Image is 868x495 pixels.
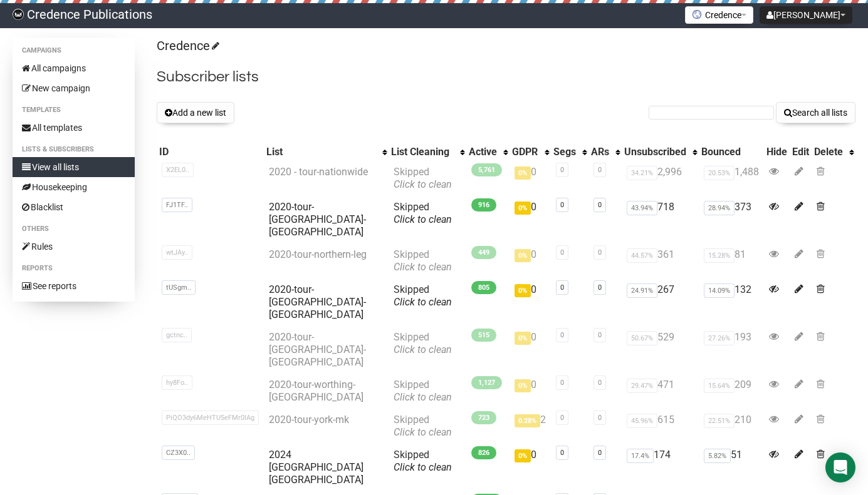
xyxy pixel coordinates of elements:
button: Search all lists [776,102,855,123]
a: Click to clean [394,261,452,273]
a: Rules [13,237,135,257]
td: 174 [622,444,699,491]
th: Active: No sort applied, activate to apply an ascending sort [466,143,510,161]
img: favicons [692,9,702,19]
td: 0 [510,243,551,278]
div: ARs [591,146,609,158]
a: 2020-tour-[GEOGRAPHIC_DATA]-[GEOGRAPHIC_DATA] [269,201,366,238]
span: 1,127 [471,376,502,389]
div: Delete [814,146,843,158]
span: 50.67% [627,331,657,345]
td: 361 [622,243,699,278]
a: 0 [560,449,564,457]
a: 2020-tour-york-mk [269,414,349,426]
div: Hide [766,146,787,158]
td: 0 [510,161,551,196]
span: 5,761 [471,163,502,176]
td: 209 [699,374,764,409]
td: 0 [510,278,551,326]
a: 2020-tour-[GEOGRAPHIC_DATA]-[GEOGRAPHIC_DATA] [269,283,366,320]
li: Campaigns [13,43,135,58]
a: 0 [560,248,564,257]
span: Skipped [394,283,452,308]
a: 2024 [GEOGRAPHIC_DATA] [GEOGRAPHIC_DATA] [269,449,363,486]
span: CZ3X0.. [162,446,195,460]
div: GDPR [512,146,538,158]
td: 373 [699,196,764,243]
span: 34.21% [627,166,657,180]
a: 0 [560,166,564,174]
div: ID [159,146,261,158]
th: List Cleaning: No sort applied, activate to apply an ascending sort [389,143,466,161]
a: Click to clean [394,426,452,438]
a: Blacklist [13,197,135,217]
td: 81 [699,243,764,278]
span: 0% [515,332,531,345]
div: Bounced [701,146,761,158]
div: Unsubscribed [624,146,686,158]
a: Housekeeping [13,177,135,197]
a: 2020 - tour-nationwide [269,166,368,178]
td: 210 [699,409,764,444]
span: 0% [515,449,531,462]
th: ARs: No sort applied, activate to apply an ascending sort [588,143,622,161]
td: 0 [510,444,551,491]
th: Hide: No sort applied, sorting is disabled [764,143,790,161]
td: 193 [699,326,764,374]
span: Skipped [394,449,452,473]
span: Skipped [394,331,452,355]
th: Edit: No sort applied, sorting is disabled [790,143,812,161]
span: 20.53% [704,166,735,180]
a: Click to clean [394,178,452,190]
li: Templates [13,103,135,118]
th: Bounced: No sort applied, sorting is disabled [699,143,764,161]
a: Click to clean [394,213,452,225]
span: Skipped [394,201,452,225]
span: 0% [515,166,531,180]
h2: Subscriber lists [157,66,855,88]
a: Click to clean [394,296,452,308]
span: 0% [515,249,531,262]
img: 014c4fb6c76d8aefd1845f33fd15ecf9 [13,9,24,20]
a: 2020-tour-worthing-[GEOGRAPHIC_DATA] [269,379,363,403]
div: Active [469,146,497,158]
span: 28.94% [704,201,735,215]
span: 449 [471,246,496,259]
a: 0 [598,201,602,209]
a: All templates [13,118,135,138]
a: 0 [598,283,602,292]
td: 0 [510,196,551,243]
a: 0 [560,331,564,339]
span: 45.96% [627,414,657,428]
span: 17.4% [627,449,654,463]
span: 826 [471,446,496,459]
th: ID: No sort applied, sorting is disabled [157,143,264,161]
span: 5.82% [704,449,731,463]
span: 805 [471,281,496,294]
span: 723 [471,411,496,424]
a: Credence [157,38,217,53]
span: 44.57% [627,248,657,263]
button: Credence [685,6,753,24]
a: 0 [598,166,602,174]
span: 0% [515,379,531,392]
td: 529 [622,326,699,374]
a: View all lists [13,157,135,177]
div: Segs [553,146,576,158]
a: 0 [598,414,602,422]
td: 267 [622,278,699,326]
a: 0 [560,283,564,292]
span: wtJAy.. [162,245,192,260]
a: New campaign [13,78,135,98]
a: All campaigns [13,58,135,78]
span: 15.64% [704,379,735,393]
span: tUSgm.. [162,280,196,295]
span: 22.51% [704,414,735,428]
th: Unsubscribed: No sort applied, activate to apply an ascending sort [622,143,699,161]
a: Click to clean [394,461,452,473]
span: 29.47% [627,379,657,393]
span: PiQO3dy6MeHTU5eFMr0IAg [162,411,259,425]
span: 15.28% [704,248,735,263]
td: 471 [622,374,699,409]
span: 0% [515,202,531,215]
